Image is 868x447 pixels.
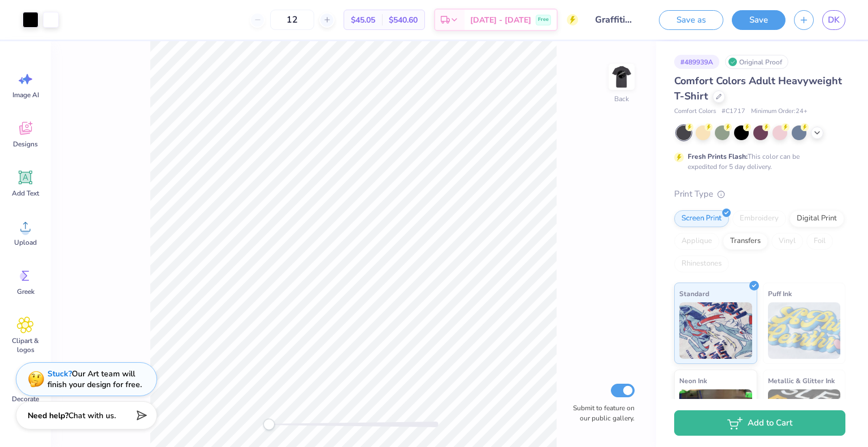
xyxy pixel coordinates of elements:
[789,210,844,227] div: Digital Print
[14,238,37,247] span: Upload
[7,336,44,354] span: Clipart & logos
[722,107,745,116] span: # C1717
[679,288,709,300] span: Standard
[806,233,833,250] div: Foil
[768,288,792,300] span: Puff Ink
[723,233,768,250] div: Transfers
[13,140,38,149] span: Designs
[12,90,39,99] span: Image AI
[470,14,531,26] span: [DATE] - [DATE]
[679,389,752,446] img: Neon Ink
[538,16,549,24] span: Free
[351,14,375,26] span: $45.05
[674,233,719,250] div: Applique
[828,14,840,27] span: DK
[674,74,842,103] span: Comfort Colors Adult Heavyweight T-Shirt
[17,287,34,296] span: Greek
[679,302,752,359] img: Standard
[674,107,716,116] span: Comfort Colors
[771,233,803,250] div: Vinyl
[732,10,785,30] button: Save
[12,189,39,198] span: Add Text
[610,66,633,88] img: Back
[47,368,142,390] div: Our Art team will finish your design for free.
[263,419,275,430] div: Accessibility label
[822,10,845,30] a: DK
[768,375,835,387] span: Metallic & Glitter Ink
[68,410,116,421] span: Chat with us.
[768,302,841,359] img: Puff Ink
[389,14,418,26] span: $540.60
[47,368,72,379] strong: Stuck?
[732,210,786,227] div: Embroidery
[688,152,748,161] strong: Fresh Prints Flash:
[659,10,723,30] button: Save as
[12,394,39,403] span: Decorate
[614,94,629,104] div: Back
[567,403,635,423] label: Submit to feature on our public gallery.
[28,410,68,421] strong: Need help?
[768,389,841,446] img: Metallic & Glitter Ink
[674,255,729,272] div: Rhinestones
[725,55,788,69] div: Original Proof
[270,10,314,30] input: – –
[587,8,642,31] input: Untitled Design
[679,375,707,387] span: Neon Ink
[688,151,827,172] div: This color can be expedited for 5 day delivery.
[674,188,845,201] div: Print Type
[674,210,729,227] div: Screen Print
[674,55,719,69] div: # 489939A
[751,107,808,116] span: Minimum Order: 24 +
[674,410,845,436] button: Add to Cart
